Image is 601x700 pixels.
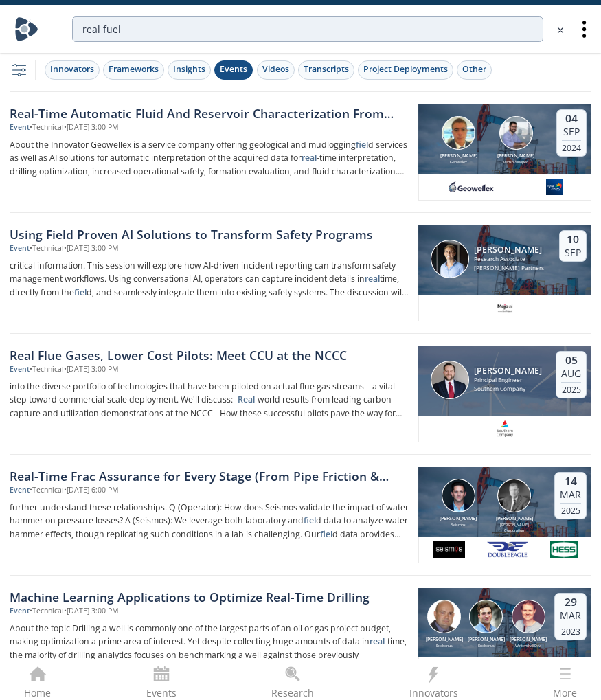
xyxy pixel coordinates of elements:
div: Event [10,122,30,133]
div: Principal Engineer [474,376,542,385]
div: • Technical • [DATE] 3:00 PM [30,122,118,133]
div: Real Flue Gases, Lower Cost Pilots: Meet CCU at the NCCC [10,346,409,364]
div: [PERSON_NAME] Corporation [493,522,535,534]
button: Project Deployments [358,60,453,80]
div: Aug [561,368,581,380]
div: [PERSON_NAME] [465,636,507,644]
p: into the diverse portfolio of technologies that have been piloted on actual flue gas streams—a vi... [10,380,409,421]
div: 2023 [560,624,581,637]
div: Repsol Sinopec [495,159,537,165]
div: • Technical • [DATE] 3:00 PM [30,606,118,617]
button: Innovators [45,60,100,80]
div: Using Field Proven AI Solutions to Transform Safety Programs [10,225,409,243]
strong: fiel [320,528,332,540]
img: hess.com.png [549,541,578,558]
div: Research Associate [474,255,544,264]
div: Sep [565,247,581,259]
img: repsolsinopec.com.png [546,179,563,195]
img: c99e3ca0-ae72-4bf9-a710-a645b1189d83 [497,300,514,316]
img: Leonardo Montalvão [442,116,475,150]
strong: real [302,152,317,163]
strong: fiel [304,515,316,526]
p: About the topic Drilling a well is commonly one of the largest parts of an oil or gas project bud... [10,622,409,663]
div: • Technical • [DATE] 6:00 PM [30,485,118,496]
img: John Carroll [431,361,469,399]
div: • Technical • [DATE] 3:00 PM [30,364,118,375]
button: Events [214,60,253,80]
a: Real-Time Frac Assurance for Every Stage (From Pipe Friction & Cluster Efficiency to Entry Hole D... [10,455,591,576]
img: Craig Cipolla [497,479,531,512]
div: [PERSON_NAME] [474,245,544,255]
div: [PERSON_NAME] [438,153,480,160]
img: Juan Mayol [431,240,469,278]
div: 2025 [560,503,581,517]
img: Vlad Payrazyan [427,600,461,633]
div: [PERSON_NAME] [474,366,542,376]
strong: fiel [74,286,87,298]
button: Other [457,60,492,80]
img: Tim Robinson [469,600,503,633]
a: Machine Learning Applications to Optimize Real-Time Drilling Event •Technical•[DATE] 3:00 PM Abou... [10,576,591,697]
img: 1616523795096-Southern%20Company.png [497,420,514,437]
img: 2728c631-794a-4fa2-b02f-a8043c543ccf [486,541,529,558]
div: Wintershall Dea [508,643,549,648]
div: Insights [173,63,205,76]
div: 2024 [562,140,581,154]
img: 5bfbed9a-5066-466a-bd99-19a2d9ae11b0 [447,179,495,195]
div: Other [462,63,486,76]
div: Event [10,364,30,375]
div: [PERSON_NAME] [508,636,549,644]
img: ddb28f0f-ac4a-4242-ad42-f477d52dd98e [432,541,466,558]
div: [PERSON_NAME] [437,515,479,523]
div: Real-Time Automatic Fluid And Reservoir Characterization From Mudlogging [10,104,409,122]
div: 14 [560,475,581,488]
div: 04 [562,112,581,126]
div: 05 [561,354,581,368]
div: Mar [560,609,581,622]
strong: real [365,273,380,284]
strong: fiel [356,139,368,150]
div: Seismos [437,522,479,528]
div: [PERSON_NAME] Partners [474,264,544,273]
button: Insights [168,60,211,80]
div: Transcripts [304,63,349,76]
div: • Technical • [DATE] 3:00 PM [30,243,118,254]
div: Mar [560,488,581,501]
a: Using Field Proven AI Solutions to Transform Safety Programs Event •Technical•[DATE] 3:00 PM crit... [10,213,591,334]
button: Frameworks [103,60,164,80]
div: [PERSON_NAME] [423,636,465,644]
div: Exebenus [423,643,465,648]
button: Videos [257,60,295,80]
div: 10 [565,233,581,247]
p: critical information. This session will explore how AI-driven incident reporting can transform sa... [10,259,409,300]
div: Exebenus [465,643,507,648]
div: [PERSON_NAME] [495,153,537,160]
div: [PERSON_NAME] [493,515,535,523]
div: Events [220,63,247,76]
div: Project Deployments [363,63,448,76]
div: Geowellex [438,159,480,165]
div: Real-Time Frac Assurance for Every Stage (From Pipe Friction & Cluster Efficiency to Entry Hole D... [10,467,409,485]
a: Real-Time Automatic Fluid And Reservoir Characterization From Mudlogging Event •Technical•[DATE] ... [10,92,591,213]
div: 2025 [561,382,581,396]
img: Rafael Valladares [499,116,533,150]
div: Event [10,606,30,617]
input: Advanced Search [72,16,543,42]
div: Southern Company [474,385,542,394]
img: Home [14,17,38,41]
p: further understand these relationships. Q (Operator): How does Seismos validate the impact of wat... [10,501,409,542]
div: Sep [562,126,581,138]
img: Steven Bourgoyne [442,479,475,512]
img: Thomas Jaritz [512,600,545,633]
div: Innovators [50,63,94,76]
strong: Real [238,394,255,405]
div: Videos [262,63,289,76]
div: 29 [560,596,581,609]
div: Event [10,485,30,496]
p: About the Innovator Geowellex is a service company offering geological and mudlogging d services ... [10,138,409,179]
div: Event [10,243,30,254]
strong: real [370,635,385,647]
div: Machine Learning Applications to Optimize Real-Time Drilling [10,588,409,606]
a: Real Flue Gases, Lower Cost Pilots: Meet CCU at the NCCC Event •Technical•[DATE] 3:00 PM into the... [10,334,591,455]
